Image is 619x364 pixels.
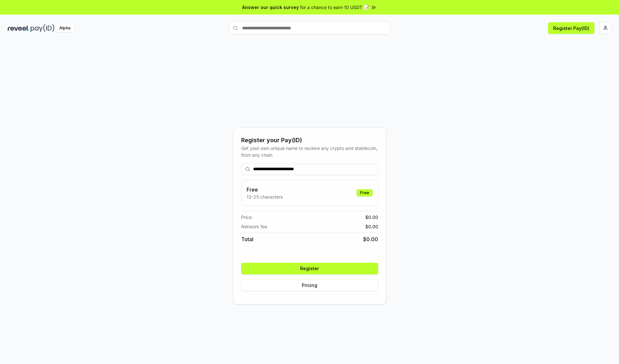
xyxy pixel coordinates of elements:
[300,4,369,11] span: for a chance to earn 10 USDT 📝
[241,223,267,230] span: Network fee
[241,235,253,243] span: Total
[241,214,252,221] span: Price
[548,22,594,34] button: Register Pay(ID)
[241,263,378,274] button: Register
[247,193,283,200] p: 13-25 characters
[31,24,54,32] img: pay_id
[242,4,299,11] span: Answer our quick survey
[363,235,378,243] span: $ 0.00
[241,145,378,158] div: Get your own unique name to receive any crypto and stablecoin, from any chain
[56,24,74,32] div: Alpha
[241,136,378,145] div: Register your Pay(ID)
[365,214,378,221] span: $ 0.00
[357,189,373,196] div: Free
[241,280,378,291] button: Pricing
[8,24,29,32] img: reveel_dark
[365,223,378,230] span: $ 0.00
[247,186,283,193] h3: Free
